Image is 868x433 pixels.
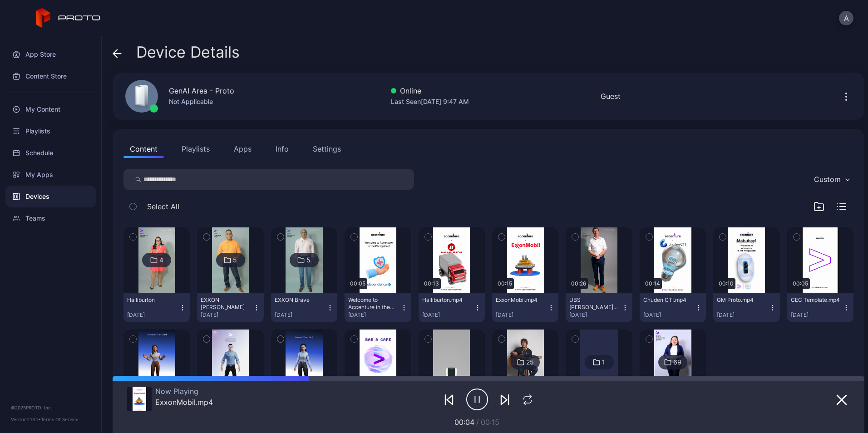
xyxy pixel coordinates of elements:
[602,358,605,366] div: 1
[454,418,474,427] span: 00:04
[809,169,853,190] button: Custom
[201,311,252,319] div: [DATE]
[566,293,632,322] button: UBS [PERSON_NAME] v2.mp4[DATE]
[41,417,79,422] a: Terms Of Service
[839,11,853,25] button: A
[123,140,164,158] button: Content
[169,85,234,96] div: GenAI Area - Proto
[717,296,767,304] div: GM Proto.mp4
[123,293,190,322] button: Halliburton[DATE]
[5,207,96,229] a: Teams
[481,418,499,427] span: 00:15
[5,120,96,142] a: Playlists
[175,140,216,158] button: Playlists
[496,296,546,304] div: ExxonMobil.mp4
[201,296,251,311] div: EXXON Arnab
[275,311,326,319] div: [DATE]
[147,201,179,212] span: Select All
[127,311,179,319] div: [DATE]
[492,293,558,322] button: ExxonMobil.mp4[DATE]
[643,311,695,319] div: [DATE]
[11,404,90,411] div: © 2025 PROTO, Inc.
[791,311,843,319] div: [DATE]
[197,293,263,322] button: EXXON [PERSON_NAME][DATE]
[5,65,96,87] a: Content Store
[419,293,485,322] button: Halliburton.mp4[DATE]
[306,140,347,158] button: Settings
[155,398,213,407] div: ExxonMobil.mp4
[5,164,96,186] a: My Apps
[271,293,337,322] button: EXXON Brave[DATE]
[11,417,41,422] span: Version 1.13.1 •
[233,256,237,264] div: 5
[155,387,213,396] div: Now Playing
[791,296,841,304] div: CEC Template.mp4
[569,296,619,311] div: UBS Ryan v2.mp4
[313,143,341,154] div: Settings
[713,293,779,322] button: GM Proto.mp4[DATE]
[5,186,96,207] a: Devices
[348,296,398,311] div: Welcome to Accenture in the Philippines!.mp4
[136,44,240,61] span: Device Details
[127,296,177,304] div: Halliburton
[5,142,96,164] a: Schedule
[276,143,289,154] div: Info
[476,418,479,427] span: /
[422,296,472,304] div: Halliburton.mp4
[5,44,96,65] a: App Store
[391,85,469,96] div: Online
[673,358,681,366] div: 69
[422,311,474,319] div: [DATE]
[345,293,411,322] button: Welcome to Accenture in the [GEOGRAPHIC_DATA]!.mp4[DATE]
[787,293,853,322] button: CEC Template.mp4[DATE]
[159,256,163,264] div: 4
[348,311,400,319] div: [DATE]
[227,140,258,158] button: Apps
[269,140,295,158] button: Info
[306,256,311,264] div: 5
[569,311,621,319] div: [DATE]
[496,311,547,319] div: [DATE]
[5,98,96,120] a: My Content
[643,296,693,304] div: Chuden CTI.mp4
[391,96,469,107] div: Last Seen [DATE] 9:47 AM
[814,175,841,184] div: Custom
[526,358,534,366] div: 25
[640,293,706,322] button: Chuden CTI.mp4[DATE]
[717,311,769,319] div: [DATE]
[169,96,234,107] div: Not Applicable
[275,296,325,304] div: EXXON Brave
[601,91,621,102] div: Guest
